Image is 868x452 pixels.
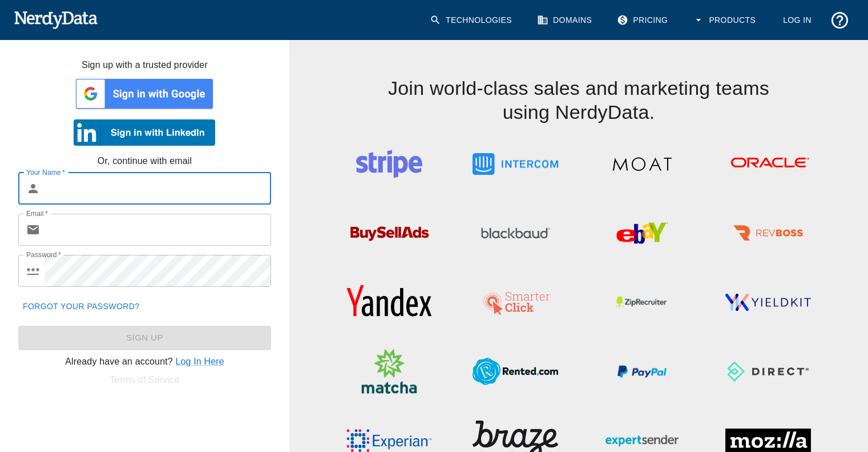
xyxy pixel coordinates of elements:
label: Your Name [26,167,65,177]
button: Products [686,6,765,35]
img: PayPal [599,346,685,397]
img: RevBoss [725,207,811,259]
a: Technologies [423,6,521,35]
a: Log In [774,6,821,35]
a: Forgot your password? [18,296,144,317]
a: Log In Here [175,357,224,366]
button: Support and Documentation [825,6,854,35]
img: Stripe [346,138,432,190]
img: BuySellAds [346,207,432,259]
img: Rented [473,346,558,397]
a: Pricing [610,6,677,35]
img: SmarterClick [473,277,558,328]
img: Moat [599,138,685,190]
a: Terms of Service [110,375,180,385]
img: Yandex [346,277,432,328]
img: eBay [599,207,685,259]
img: ZipRecruiter [599,277,685,328]
h4: Join world-class sales and marketing teams using NerdyData. [326,40,831,125]
img: Matcha [346,346,432,397]
img: Intercom [473,138,558,190]
img: YieldKit [725,277,811,328]
img: Oracle [725,138,811,190]
a: Domains [530,6,601,35]
img: Blackbaud [473,207,558,259]
label: Password [26,250,61,259]
img: Direct [725,346,811,397]
label: Email [26,209,48,218]
img: NerdyData.com [14,8,98,31]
